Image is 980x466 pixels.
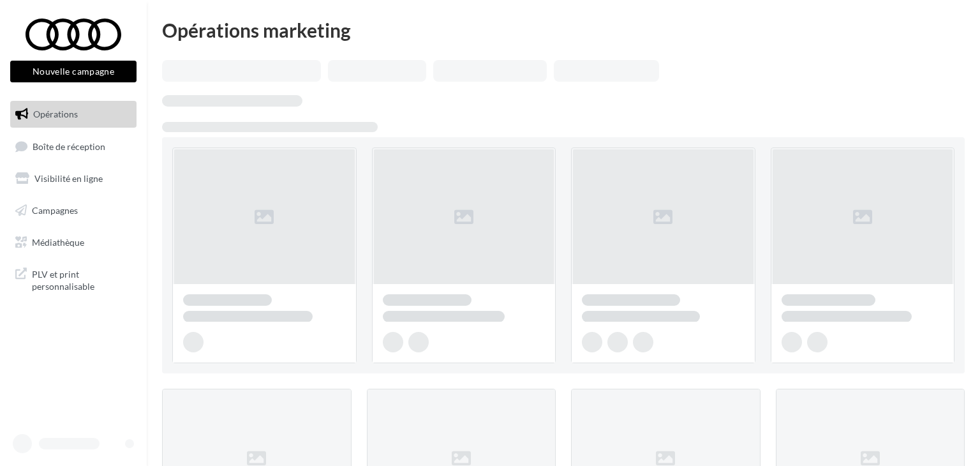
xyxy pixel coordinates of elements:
[8,101,139,128] a: Opérations
[162,20,965,40] div: Opérations marketing
[32,266,131,293] span: PLV et print personnalisable
[10,61,137,82] button: Nouvelle campagne
[8,197,139,224] a: Campagnes
[32,205,78,216] span: Campagnes
[32,236,84,247] span: Médiathèque
[34,173,103,184] span: Visibilité en ligne
[8,260,139,298] a: PLV et print personnalisable
[8,229,139,256] a: Médiathèque
[33,109,78,119] span: Opérations
[8,133,139,160] a: Boîte de réception
[8,165,139,192] a: Visibilité en ligne
[33,140,105,151] span: Boîte de réception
